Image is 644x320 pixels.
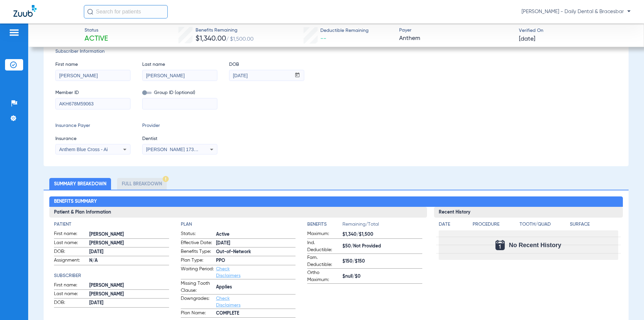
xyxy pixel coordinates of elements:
span: Anthem Blue Cross - Ai [59,147,108,152]
span: Member ID [55,89,130,96]
span: Provider [142,122,217,129]
li: Summary Breakdown [49,178,111,190]
span: Effective Date: [181,239,214,247]
span: [PERSON_NAME] [89,240,169,247]
span: Status: [181,230,214,238]
span: Subscriber Information [55,48,617,55]
span: Fam. Deductible: [307,254,340,268]
span: [PERSON_NAME] 1730610940 [146,147,212,152]
span: PPO [216,257,296,264]
span: Dentist [142,135,217,142]
span: DOB: [54,248,87,256]
app-breakdown-title: Surface [570,221,618,230]
span: $1,340/$1,500 [342,231,422,238]
h4: Subscriber [54,272,169,279]
span: Group ID (optional) [142,89,217,96]
span: Insurance Payer [55,122,130,129]
span: Ind. Deductible: [307,239,340,254]
app-breakdown-title: Tooth/Quad [520,221,568,230]
span: Out-of-Network [216,248,296,256]
a: Check Disclaimers [216,267,240,278]
h3: Recent History [434,207,623,218]
span: Maximum: [307,230,340,238]
span: Plan Type: [181,257,214,265]
app-breakdown-title: Date [439,221,467,230]
h4: Date [439,221,467,228]
span: Remaining/Total [342,221,422,230]
app-breakdown-title: Procedure [473,221,517,230]
img: Search Icon [87,9,93,15]
h4: Tooth/Quad [520,221,568,228]
span: $null/$0 [342,273,422,280]
app-breakdown-title: Benefits [307,221,342,230]
span: Missing Tooth Clause: [181,280,214,294]
span: N/A [89,257,169,264]
span: [DATE] [89,248,169,256]
span: Verified On [519,27,633,34]
span: Plan Name: [181,310,214,318]
span: Waiting Period: [181,266,214,279]
span: [PERSON_NAME] [89,282,169,289]
span: [DATE] [89,300,169,307]
span: [DATE] [216,240,296,247]
h4: Benefits [307,221,342,228]
span: [DATE] [519,35,535,43]
img: Hazard [163,176,169,182]
h4: Patient [54,221,169,228]
li: Full Breakdown [117,178,167,190]
input: Search for patients [84,5,168,18]
iframe: Chat Widget [610,288,644,320]
span: Deductible Remaining [320,27,369,34]
span: Status [85,27,108,34]
button: Open calendar [291,70,304,81]
h2: Benefits Summary [49,196,623,207]
span: No Recent History [509,242,561,248]
span: Active [216,231,296,238]
span: COMPLETE [216,310,296,317]
span: -- [320,36,326,42]
span: [PERSON_NAME] [89,231,169,238]
span: Insurance [55,135,130,142]
span: Last name: [54,290,87,299]
span: Assignment: [54,257,87,265]
span: [PERSON_NAME] - Daily Dental & Bracesbar [522,8,631,15]
span: Applies [216,284,296,291]
span: Anthem [399,34,513,43]
span: First name: [54,282,87,290]
h4: Procedure [473,221,517,228]
span: DOB [229,61,304,68]
img: Calendar [495,240,505,250]
span: DOB: [54,299,87,307]
a: Check Disclaimers [216,296,240,308]
span: Last name [142,61,217,68]
span: Benefits Type: [181,248,214,256]
span: Last name: [54,239,87,247]
img: Zuub Logo [13,5,37,17]
span: $50/Not Provided [342,243,422,250]
span: $150/$150 [342,258,422,265]
span: First name: [54,230,87,238]
h3: Patient & Plan Information [49,207,427,218]
span: Downgrades: [181,295,214,309]
h4: Surface [570,221,618,228]
span: Ortho Maximum: [307,269,340,283]
span: $1,340.00 [196,35,226,42]
span: Payer [399,27,513,34]
span: Benefits Remaining [196,27,254,34]
img: hamburger-icon [9,29,19,37]
span: Active [85,34,108,44]
span: [PERSON_NAME] [89,291,169,298]
span: / $1,500.00 [226,37,254,42]
h4: Plan [181,221,296,228]
span: First name [55,61,130,68]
